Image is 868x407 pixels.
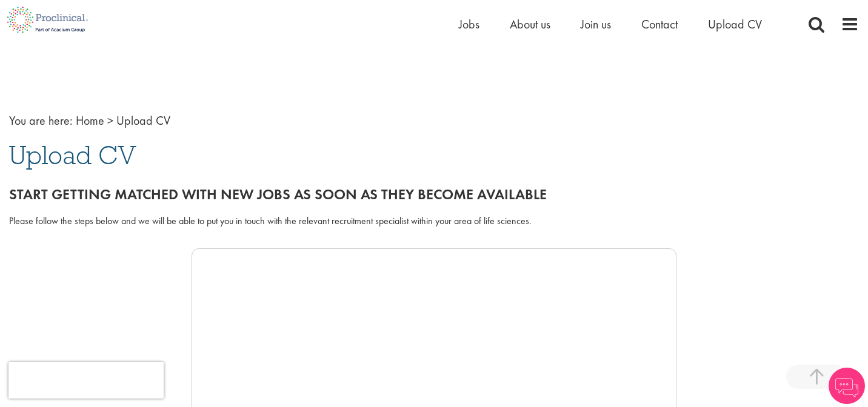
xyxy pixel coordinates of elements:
[9,187,859,202] h2: Start getting matched with new jobs as soon as they become available
[116,113,170,128] span: Upload CV
[8,362,164,399] iframe: reCAPTCHA
[9,214,859,228] div: Please follow the steps below and we will be able to put you in touch with the relevant recruitme...
[9,139,136,171] span: Upload CV
[107,113,113,128] span: >
[459,16,479,32] a: Jobs
[641,16,678,32] a: Contact
[708,16,762,32] a: Upload CV
[829,368,865,404] img: Chatbot
[9,113,73,128] span: You are here:
[76,113,104,128] a: breadcrumb link
[581,16,611,32] a: Join us
[510,16,550,32] a: About us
